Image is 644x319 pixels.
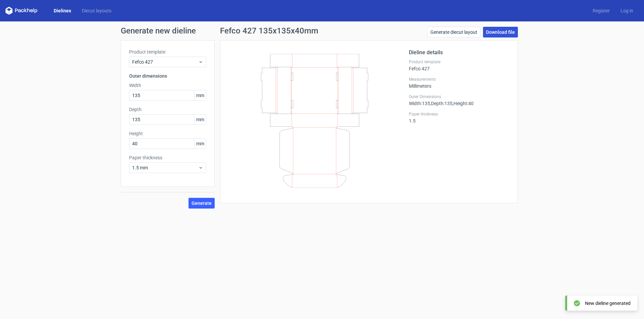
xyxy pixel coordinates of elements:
h1: Generate new dieline [121,27,523,35]
label: Product template [409,59,509,65]
a: Dielines [48,7,76,14]
label: Paper thickness [409,111,509,117]
label: Outer Dimensions [409,94,509,99]
span: mm [194,114,206,125]
span: mm [194,139,206,149]
a: Download file [483,27,518,37]
span: Generate [192,201,212,206]
div: New dieline generated [585,300,631,307]
span: Fefco 427 [132,59,198,65]
label: Paper thickness [129,154,206,161]
h2: Dieline details [409,49,509,57]
button: Generate [189,198,215,209]
h3: Outer dimensions [129,73,206,79]
label: Product template [129,49,206,55]
span: Width : 135 [409,101,430,106]
span: 1.5 mm [132,164,198,171]
a: Generate diecut layout [427,27,480,37]
label: Height [129,130,206,137]
a: Diecut layouts [76,7,117,14]
a: Log in [615,7,639,14]
label: Depth [129,106,206,113]
div: Fefco 427 [409,59,509,71]
label: Measurements [409,77,509,82]
label: Width [129,82,206,89]
span: , Height : 40 [452,101,474,106]
div: Millimeters [409,77,509,89]
span: mm [194,90,206,100]
span: , Depth : 135 [430,101,452,106]
h1: Fefco 427 135x135x40mm [220,27,318,35]
a: Register [587,7,615,14]
div: 1.5 [409,111,509,124]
